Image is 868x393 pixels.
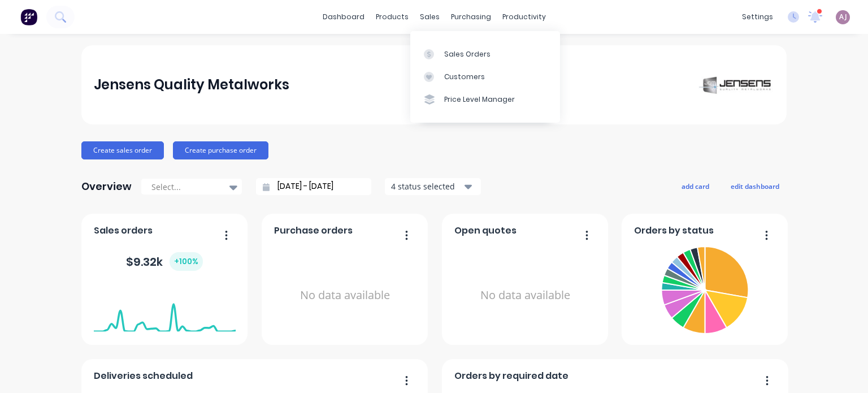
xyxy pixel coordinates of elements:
span: Sales orders [94,224,153,237]
button: Create purchase order [173,141,268,159]
div: No data available [274,242,416,349]
button: edit dashboard [723,179,787,193]
div: sales [414,8,445,25]
span: Deliveries scheduled [94,369,193,383]
div: products [370,8,414,25]
div: Jensens Quality Metalworks [94,74,289,96]
div: + 100 % [170,252,203,271]
div: settings [736,8,779,25]
div: productivity [497,8,552,25]
img: Factory [20,8,37,25]
div: Customers [444,72,485,82]
a: Sales Orders [410,42,560,65]
div: Sales Orders [444,49,491,59]
span: Orders by required date [454,369,568,383]
span: AJ [839,12,847,22]
a: dashboard [317,8,370,25]
div: Overview [81,175,132,198]
button: 4 status selected [385,178,481,195]
a: Price Level Manager [410,88,560,111]
img: Jensens Quality Metalworks [695,73,774,97]
div: Price Level Manager [444,94,515,105]
span: Orders by status [634,224,714,237]
div: purchasing [445,8,497,25]
div: 4 status selected [391,180,462,192]
span: Open quotes [454,224,517,237]
button: Create sales order [81,141,164,159]
span: Purchase orders [274,224,353,237]
a: Customers [410,66,560,88]
button: add card [674,179,717,193]
div: $ 9.32k [126,252,203,271]
div: No data available [454,242,596,349]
